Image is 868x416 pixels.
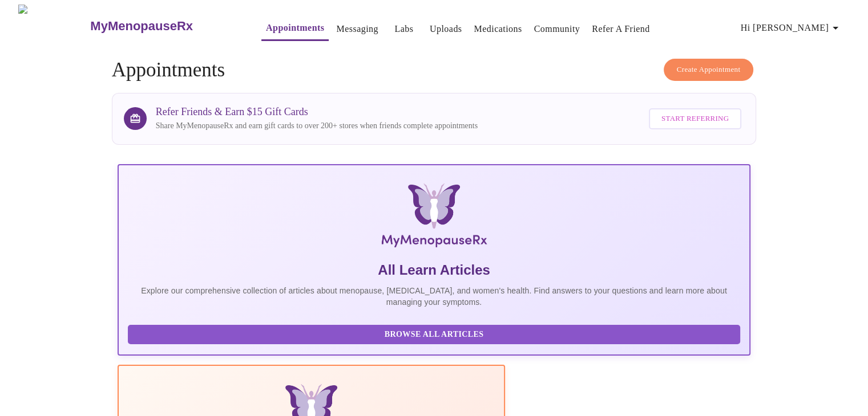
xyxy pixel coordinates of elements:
[741,20,842,36] span: Hi [PERSON_NAME]
[156,106,478,118] h3: Refer Friends & Earn $15 Gift Cards
[139,328,729,342] span: Browse All Articles
[592,21,650,37] a: Refer a Friend
[156,120,478,132] p: Share MyMenopauseRx and earn gift cards to over 200+ stores when friends complete appointments
[336,21,378,37] a: Messaging
[128,329,744,338] a: Browse All Articles
[661,112,729,125] span: Start Referring
[530,18,585,40] button: Community
[587,18,655,40] button: Refer a Friend
[18,5,89,47] img: MyMenopauseRx Logo
[664,59,754,81] button: Create Appointment
[112,59,757,81] h4: Appointments
[332,18,382,40] button: Messaging
[261,17,329,41] button: Appointments
[223,183,645,252] img: MyMenopauseRx Logo
[266,20,324,36] a: Appointments
[128,325,741,345] button: Browse All Articles
[677,63,741,76] span: Create Appointment
[89,6,239,46] a: MyMenopauseRx
[469,18,526,40] button: Medications
[90,19,193,34] h3: MyMenopauseRx
[474,21,522,37] a: Medications
[736,17,847,39] button: Hi [PERSON_NAME]
[534,21,580,37] a: Community
[430,21,462,37] a: Uploads
[649,108,741,129] button: Start Referring
[128,261,741,279] h5: All Learn Articles
[394,21,413,37] a: Labs
[386,18,422,40] button: Labs
[425,18,467,40] button: Uploads
[128,285,741,308] p: Explore our comprehensive collection of articles about menopause, [MEDICAL_DATA], and women's hea...
[646,103,744,135] a: Start Referring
